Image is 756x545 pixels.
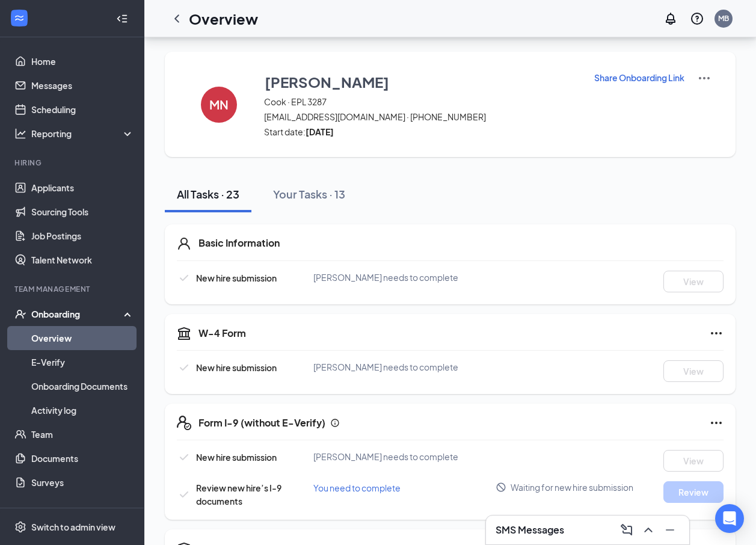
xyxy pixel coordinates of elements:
[14,521,26,533] svg: Settings
[264,111,579,123] span: [EMAIL_ADDRESS][DOMAIN_NAME] · [PHONE_NUMBER]
[196,362,277,373] span: New hire submission
[170,11,184,26] svg: ChevronLeft
[511,481,633,493] span: Waiting for new hire submission
[177,416,191,430] svg: FormI9EVerifyIcon
[177,360,191,375] svg: Checkmark
[697,71,711,85] img: More Actions
[594,71,685,84] button: Share Onboarding Link
[177,271,191,285] svg: Checkmark
[177,186,239,202] div: All Tasks · 23
[198,416,325,430] h5: Form I-9 (without E-Verify)
[31,49,134,73] a: Home
[709,326,724,340] svg: Ellipses
[177,326,191,340] svg: TaxGovernmentIcon
[31,422,134,446] a: Team
[31,326,134,350] a: Overview
[189,71,249,138] button: MN
[663,523,677,537] svg: Minimize
[306,126,334,137] strong: [DATE]
[31,97,134,122] a: Scheduling
[31,200,134,224] a: Sourcing Tools
[198,236,280,250] h5: Basic Information
[715,504,744,533] div: Open Intercom Messenger
[198,327,246,340] h5: W-4 Form
[663,360,724,382] button: View
[660,520,680,540] button: Minimize
[264,96,579,108] span: Cook · EPL 3287
[14,308,26,320] svg: UserCheck
[31,176,134,200] a: Applicants
[31,521,115,533] div: Switch to admin view
[639,520,658,540] button: ChevronUp
[264,71,579,93] button: [PERSON_NAME]
[31,446,134,470] a: Documents
[619,523,634,537] svg: ComposeMessage
[264,126,579,138] span: Start date:
[177,487,191,502] svg: Checkmark
[189,8,258,29] h1: Overview
[313,451,458,462] span: [PERSON_NAME] needs to complete
[31,308,124,320] div: Onboarding
[31,350,134,374] a: E-Verify
[14,128,26,140] svg: Analysis
[196,272,277,283] span: New hire submission
[313,362,458,372] span: [PERSON_NAME] needs to complete
[265,72,389,92] h3: [PERSON_NAME]
[330,418,340,428] svg: Info
[31,128,135,140] div: Reporting
[641,523,656,537] svg: ChevronUp
[13,12,25,24] svg: WorkstreamLogo
[31,248,134,272] a: Talent Network
[14,284,132,294] div: Team Management
[196,452,277,463] span: New hire submission
[718,13,729,23] div: MB
[273,186,345,202] div: Your Tasks · 13
[594,72,684,84] p: Share Onboarding Link
[31,374,134,398] a: Onboarding Documents
[177,450,191,464] svg: Checkmark
[496,523,564,537] h3: SMS Messages
[313,272,458,283] span: [PERSON_NAME] needs to complete
[663,11,678,26] svg: Notifications
[196,482,281,507] span: Review new hire’s I-9 documents
[690,11,704,26] svg: QuestionInfo
[709,416,724,430] svg: Ellipses
[663,271,724,292] button: View
[31,224,134,248] a: Job Postings
[209,100,229,109] h4: MN
[14,507,132,517] div: Payroll
[496,482,506,493] svg: Blocked
[116,13,128,25] svg: Collapse
[31,73,134,97] a: Messages
[31,398,134,422] a: Activity log
[617,520,636,540] button: ComposeMessage
[663,450,724,472] button: View
[14,158,132,168] div: Hiring
[663,481,724,503] button: Review
[31,470,134,494] a: Surveys
[177,236,191,251] svg: User
[313,482,401,493] span: You need to complete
